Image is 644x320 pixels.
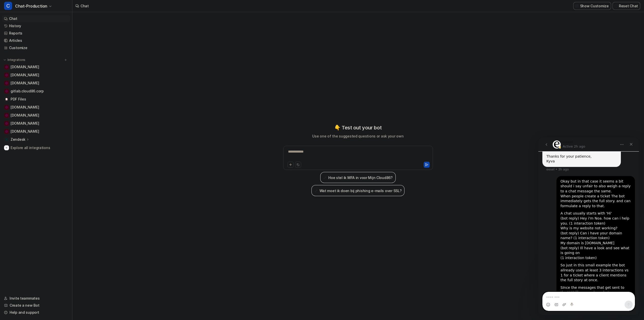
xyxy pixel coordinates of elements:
[4,145,9,150] img: explore all integrations
[2,104,70,111] a: check86.nl[DOMAIN_NAME]
[8,58,25,62] p: Integrations
[2,302,70,309] a: Create a new Bot
[5,130,8,133] img: www.strato.nl
[4,2,12,10] span: C
[86,163,94,171] button: Send a message…
[319,188,402,193] h3: Wat moet ik doen bij phishing e-mails over SSL?
[5,90,8,93] img: gitlab.cloud86.corp
[312,133,404,139] p: Use one of the suggested questions or ask your own
[5,122,8,125] img: www.hostinger.com
[2,80,70,87] a: support.wix.com[DOMAIN_NAME]
[2,120,70,127] a: www.hostinger.com[DOMAIN_NAME]
[4,38,97,194] div: r.westerhof@cloud86.io says…
[580,3,609,9] p: Show Customize
[613,2,640,10] button: Reset Chat
[614,4,618,8] img: reset
[314,189,318,193] img: Wat moet ik doen bij phishing e-mails over SSL?
[5,65,8,68] img: cloud86.io
[24,165,28,169] button: Upload attachment
[2,44,70,51] a: Customize
[2,96,70,103] a: PDF FilesPDF Files
[11,73,39,78] span: [DOMAIN_NAME]
[5,74,8,77] img: docs.litespeedtech.com
[5,138,8,141] img: Zendesk
[64,58,67,62] img: menu_add.svg
[11,89,44,94] span: gitlab.cloud86.corp
[538,138,639,315] iframe: Intercom live chat
[11,105,39,110] span: [DOMAIN_NAME]
[311,185,405,196] button: Wat moet ik doen bij phishing e-mails over SSL?Wat moet ik doen bij phishing e-mails over SSL?
[5,82,8,85] img: support.wix.com
[2,128,70,135] a: www.strato.nl[DOMAIN_NAME]
[11,121,39,126] span: [DOMAIN_NAME]
[2,15,70,22] a: Chat
[2,295,70,302] a: Invite teammates
[2,63,70,70] a: cloud86.io[DOMAIN_NAME]
[2,309,70,316] a: Help and support
[2,144,70,151] a: Explore all integrations
[2,72,70,79] a: docs.litespeedtech.com[DOMAIN_NAME]
[22,41,93,71] div: Okay but in that case it seems a bit should i say unfair to also weigh a reply to a chat message ...
[574,2,611,10] button: Show Customize
[22,125,93,145] div: So just in this small example the bot allready uses at least 3 interactions vs 1 for a ticket whe...
[11,64,39,69] span: [DOMAIN_NAME]
[80,3,89,9] div: Chat
[15,3,47,10] span: Chat-Production
[8,165,12,169] button: Emoji picker
[320,172,396,183] button: Hoe stel ik MFA in voor Mijn Cloud86?Hoe stel ik MFA in voor Mijn Cloud86?
[2,112,70,119] a: www.yourhosting.nl[DOMAIN_NAME]
[11,81,39,86] span: [DOMAIN_NAME]
[22,148,93,172] div: SInce the messages that get sent to the LLM like openai or whatever are also way smaller the toke...
[32,165,36,169] button: Start recording
[334,124,382,131] p: 👇 Test out your bot
[11,144,68,152] span: Explore all integrations
[16,165,20,169] button: Gif picker
[2,37,70,44] a: Articles
[5,114,8,117] img: www.yourhosting.nl
[2,22,70,29] a: History
[11,113,39,118] span: [DOMAIN_NAME]
[5,106,8,109] img: check86.nl
[2,88,70,95] a: gitlab.cloud86.corpgitlab.cloud86.corp
[328,175,393,180] h3: Hoe stel ik MFA in voor Mijn Cloud86?
[575,4,579,8] img: customize
[18,38,97,188] div: Okay but in that case it seems a bit should i say unfair to also weigh a reply to a chat message ...
[5,98,8,101] img: PDF Files
[11,97,26,102] span: PDF Files
[323,176,327,180] img: Hoe stel ik MFA in voor Mijn Cloud86?
[11,129,39,134] span: [DOMAIN_NAME]
[3,58,7,62] img: expand menu
[2,57,27,62] button: Integrations
[4,154,96,163] textarea: Message…
[11,137,25,142] p: Zendesk
[2,30,70,37] a: Reports
[22,73,93,123] div: A chat usually starts with 'Hi' (bot reply) Hey i'm Noa. how can i help you. (1 interaction token...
